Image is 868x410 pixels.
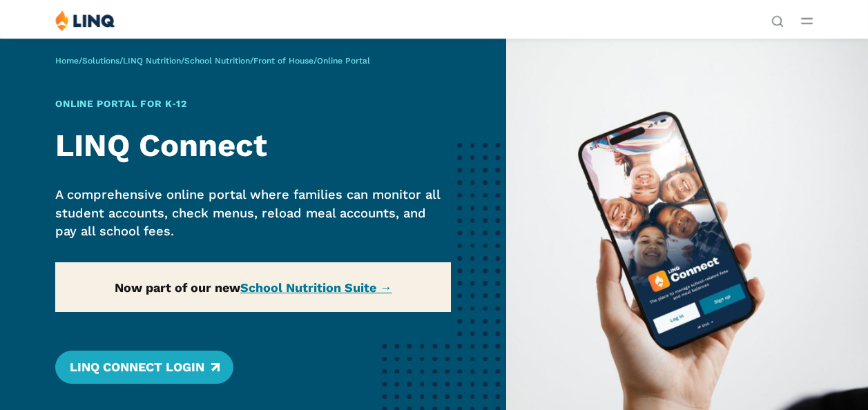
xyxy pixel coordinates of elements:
[55,186,450,240] p: A comprehensive online portal where families can monitor all student accounts, check menus, reloa...
[82,56,119,66] a: Solutions
[55,10,115,31] img: LINQ | K‑12 Software
[801,13,813,28] button: Open Main Menu
[55,56,79,66] a: Home
[317,56,370,66] span: Online Portal
[184,56,250,66] a: School Nutrition
[771,10,784,26] nav: Utility Navigation
[55,127,267,164] strong: LINQ Connect
[115,280,392,295] strong: Now part of our new
[55,56,370,66] span: / / / / /
[55,351,233,384] a: LINQ Connect Login
[55,97,450,111] h1: Online Portal for K‑12
[771,14,784,26] button: Open Search Bar
[253,56,314,66] a: Front of House
[123,56,181,66] a: LINQ Nutrition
